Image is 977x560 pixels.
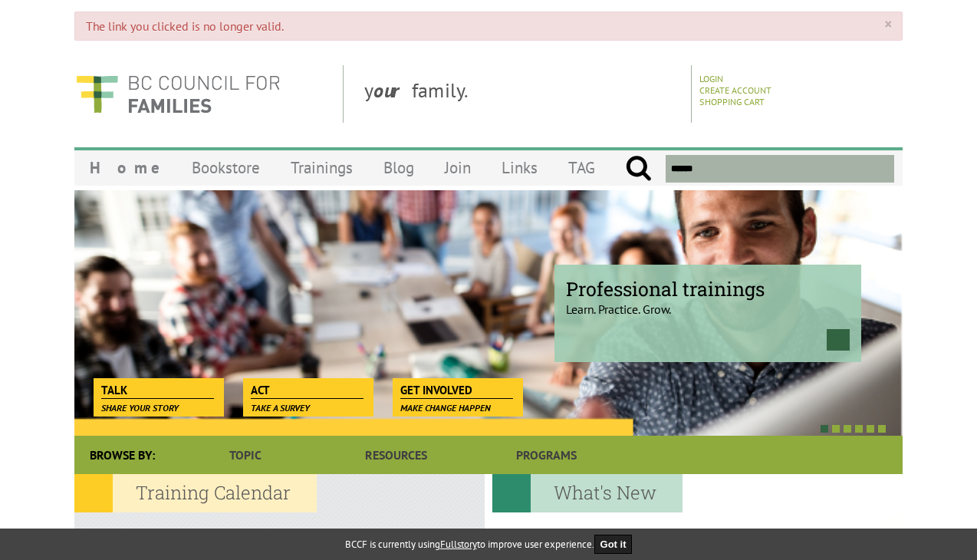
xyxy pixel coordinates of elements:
[400,402,491,413] span: Make change happen
[74,12,903,41] div: The link you clicked is no longer valid.
[594,535,633,554] button: Got it
[566,276,850,301] span: Professional trainings
[486,150,553,186] a: Links
[492,474,683,512] h2: What's New
[74,65,281,123] img: BC Council for FAMILIES
[74,150,176,186] a: Home
[400,382,513,399] span: Get Involved
[138,525,421,555] p: Join one of our many exciting and informative family life education programs.
[472,436,622,474] a: Programs
[275,150,368,186] a: Trainings
[553,150,610,186] a: TAG
[94,378,222,400] a: Talk Share your story
[243,378,371,400] a: Act Take a survey
[566,288,850,317] p: Learn. Practice. Grow.
[884,17,891,32] a: ×
[699,73,723,84] a: Login
[101,382,214,399] span: Talk
[352,65,692,123] div: y family.
[373,77,412,103] strong: our
[699,84,771,96] a: Create Account
[393,378,521,400] a: Get Involved Make change happen
[440,538,477,551] a: Fullstory
[176,150,275,186] a: Bookstore
[251,382,363,399] span: Act
[101,402,179,413] span: Share your story
[251,402,310,413] span: Take a survey
[321,436,471,474] a: Resources
[74,474,317,512] h2: Training Calendar
[699,96,765,107] a: Shopping Cart
[368,150,429,186] a: Blog
[170,436,321,474] a: Topic
[429,150,486,186] a: Join
[74,436,170,474] div: Browse By:
[625,155,652,183] input: Submit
